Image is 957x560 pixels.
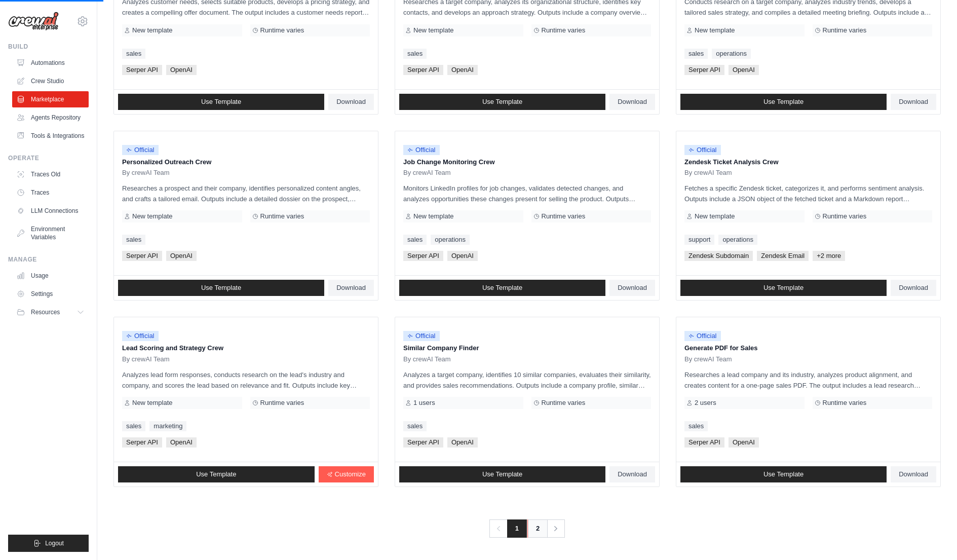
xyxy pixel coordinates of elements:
span: Download [899,98,928,106]
a: Use Template [680,94,887,110]
span: By crewAI Team [684,355,732,363]
span: Runtime varies [260,212,304,220]
span: Runtime varies [542,26,586,34]
span: Use Template [482,98,522,106]
a: Use Template [118,466,315,482]
a: Automations [12,55,89,71]
span: Use Template [201,98,241,106]
a: sales [122,421,145,431]
span: OpenAI [729,65,759,75]
a: Use Template [399,280,605,296]
a: Use Template [680,466,887,482]
a: Download [609,280,655,296]
p: Analyzes a target company, identifies 10 similar companies, evaluates their similarity, and provi... [403,369,651,391]
span: OpenAI [166,65,197,75]
div: Operate [8,154,89,162]
span: Runtime varies [823,212,867,220]
a: Crew Studio [12,73,89,89]
p: Similar Company Finder [403,343,651,353]
a: Environment Variables [12,221,89,245]
button: Logout [8,535,89,552]
span: By crewAI Team [684,169,732,177]
a: sales [403,421,427,431]
span: New template [695,212,735,220]
span: Serper API [403,65,443,75]
span: 1 users [413,399,435,407]
a: LLM Connections [12,203,89,219]
span: Runtime varies [542,399,586,407]
span: New template [132,399,172,407]
span: By crewAI Team [122,355,170,363]
span: Use Template [482,284,522,292]
span: OpenAI [729,437,759,447]
span: 2 users [695,399,716,407]
span: Serper API [122,65,162,75]
a: Download [891,94,936,110]
p: Fetches a specific Zendesk ticket, categorizes it, and performs sentiment analysis. Outputs inclu... [684,183,932,204]
a: Use Template [680,280,887,296]
p: Researches a prospect and their company, identifies personalized content angles, and crafts a tai... [122,183,370,204]
div: Build [8,43,89,51]
a: Download [891,466,936,482]
span: +2 more [813,251,845,261]
a: Usage [12,268,89,284]
a: Settings [12,286,89,302]
span: OpenAI [447,65,478,75]
span: Use Template [201,284,241,292]
a: Traces Old [12,166,89,182]
span: Runtime varies [260,26,304,34]
p: Lead Scoring and Strategy Crew [122,343,370,353]
a: Download [609,466,655,482]
span: Download [618,470,647,478]
a: Use Template [399,94,605,110]
span: Zendesk Subdomain [684,251,753,261]
span: Serper API [122,437,162,447]
img: Logo [8,12,59,31]
p: Personalized Outreach Crew [122,157,370,167]
span: New template [413,212,453,220]
span: Official [122,331,159,341]
a: 2 [527,519,548,538]
span: Zendesk Email [757,251,809,261]
a: Download [891,280,936,296]
span: Download [618,98,647,106]
span: Serper API [403,251,443,261]
a: operations [431,235,470,245]
a: sales [684,49,708,59]
span: OpenAI [166,251,197,261]
span: Serper API [684,437,724,447]
span: Serper API [403,437,443,447]
a: Use Template [118,94,324,110]
span: Use Template [482,470,522,478]
span: Official [403,331,440,341]
a: sales [403,49,427,59]
span: Official [684,331,721,341]
a: Use Template [118,280,324,296]
span: OpenAI [166,437,197,447]
span: Use Template [763,470,803,478]
span: OpenAI [447,251,478,261]
span: Official [684,145,721,155]
a: Download [328,94,374,110]
span: New template [132,26,172,34]
p: Researches a lead company and its industry, analyzes product alignment, and creates content for a... [684,369,932,391]
span: Official [403,145,440,155]
span: Runtime varies [260,399,304,407]
span: Serper API [122,251,162,261]
span: Official [122,145,159,155]
a: Download [328,280,374,296]
p: Analyzes lead form responses, conducts research on the lead's industry and company, and scores th... [122,369,370,391]
p: Generate PDF for Sales [684,343,932,353]
a: Tools & Integrations [12,128,89,144]
span: Serper API [684,65,724,75]
a: sales [403,235,427,245]
p: Monitors LinkedIn profiles for job changes, validates detected changes, and analyzes opportunitie... [403,183,651,204]
span: New template [132,212,172,220]
a: Use Template [399,466,605,482]
div: Manage [8,255,89,264]
span: Download [899,284,928,292]
span: Download [336,98,366,106]
a: operations [712,49,751,59]
span: Use Template [763,284,803,292]
a: operations [718,235,757,245]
